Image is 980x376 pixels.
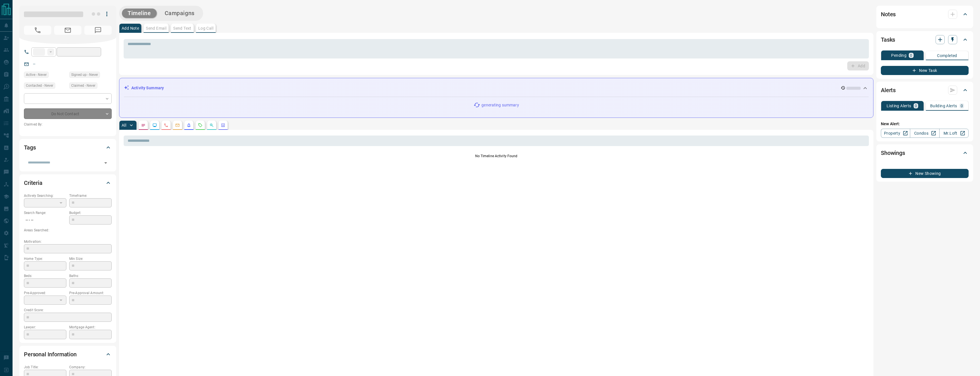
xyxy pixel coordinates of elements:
[24,193,66,198] p: Actively Searching:
[187,123,191,128] svg: Listing Alerts
[930,104,957,108] p: Building Alerts
[69,193,112,198] p: Timeframe:
[24,325,66,330] p: Lawyer:
[26,83,53,88] span: Contacted - Never
[910,129,939,138] a: Condos
[24,143,36,152] h2: Tags
[175,123,180,128] svg: Emails
[152,123,157,128] svg: Lead Browsing Activity
[915,104,917,108] p: 0
[69,273,112,278] p: Baths:
[24,347,112,361] div: Personal Information
[481,102,519,108] p: generating summary
[24,215,66,225] p: -- - --
[24,273,66,278] p: Beds:
[881,33,969,47] div: Tasks
[937,54,957,58] p: Completed
[84,26,112,35] span: No Number
[24,365,66,370] p: Job Title:
[122,26,139,30] p: Add Note
[961,104,963,108] p: 0
[881,169,969,178] button: New Showing
[887,104,911,108] p: Listing Alerts
[881,83,969,97] div: Alerts
[159,9,200,18] button: Campaigns
[881,10,896,19] h2: Notes
[122,9,157,18] button: Timeline
[71,72,98,78] span: Signed up - Never
[24,26,51,35] span: No Number
[881,129,910,138] a: Property
[122,123,126,127] p: All
[141,123,146,128] svg: Notes
[24,308,112,313] p: Credit Score:
[26,72,47,78] span: Active - Never
[69,210,112,215] p: Budget:
[71,83,95,88] span: Claimed - Never
[24,141,112,154] div: Tags
[24,210,66,215] p: Search Range:
[891,53,906,57] p: Pending
[164,123,168,128] svg: Calls
[24,239,112,244] p: Motivation:
[881,146,969,160] div: Showings
[24,178,42,187] h2: Criteria
[124,153,869,159] p: No Timeline Activity Found
[69,365,112,370] p: Company:
[24,122,112,127] p: Claimed By:
[54,26,81,35] span: No Email
[102,159,110,167] button: Open
[881,148,905,157] h2: Showings
[69,290,112,296] p: Pre-Approval Amount:
[124,83,869,93] div: Activity Summary
[24,290,66,296] p: Pre-Approved:
[24,176,112,190] div: Criteria
[881,35,895,44] h2: Tasks
[24,228,112,233] p: Areas Searched:
[24,256,66,261] p: Home Type:
[69,325,112,330] p: Mortgage Agent:
[33,62,35,66] a: --
[209,123,214,128] svg: Opportunities
[910,53,912,57] p: 0
[69,256,112,261] p: Min Size:
[939,129,969,138] a: Mr.Loft
[881,66,969,75] button: New Task
[24,350,77,359] h2: Personal Information
[24,108,112,119] div: Do Not Contact
[881,7,969,21] div: Notes
[198,123,203,128] svg: Requests
[221,123,225,128] svg: Agent Actions
[881,86,896,95] h2: Alerts
[131,85,164,91] p: Activity Summary
[881,121,969,127] p: New Alert:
